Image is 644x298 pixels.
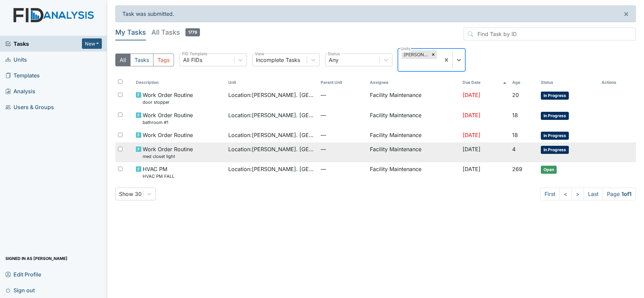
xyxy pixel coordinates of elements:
[367,128,460,142] td: Facility Maintenance
[512,146,516,153] span: 4
[82,38,102,49] button: New
[321,165,364,173] span: —
[463,146,480,153] span: [DATE]
[541,132,569,140] span: In Progress
[367,108,460,128] td: Facility Maintenance
[463,132,480,138] span: [DATE]
[321,145,364,153] span: —
[228,145,315,153] span: Location : [PERSON_NAME]. [GEOGRAPHIC_DATA]
[541,92,569,100] span: In Progress
[133,77,226,88] th: Toggle SortBy
[185,28,200,36] span: 1779
[512,112,518,119] span: 18
[5,40,82,48] a: Tasks
[321,111,364,119] span: —
[367,77,460,88] th: Assignee
[540,188,636,200] nav: task-pagination
[115,54,174,66] div: Type filter
[367,162,460,182] td: Facility Maintenance
[143,153,193,160] small: med closet light
[5,86,35,96] span: Analysis
[183,56,202,64] div: All FIDs
[228,91,315,99] span: Location : [PERSON_NAME]. [GEOGRAPHIC_DATA]
[463,112,480,119] span: [DATE]
[541,112,569,120] span: In Progress
[153,54,174,66] button: Tags
[402,50,430,59] div: [PERSON_NAME]. [GEOGRAPHIC_DATA]
[321,91,364,99] span: —
[143,99,193,105] small: door stopper
[130,54,153,66] button: Tasks
[509,77,538,88] th: Toggle SortBy
[599,77,633,88] th: Actions
[318,77,367,88] th: Toggle SortBy
[541,166,557,174] span: Open
[321,131,364,139] span: —
[367,88,460,108] td: Facility Maintenance
[584,188,603,200] a: Last
[5,269,41,279] span: Edit Profile
[143,119,193,126] small: bathroom #1
[538,77,599,88] th: Toggle SortBy
[143,145,193,160] span: Work Order Routine med closet light
[541,146,569,154] span: In Progress
[143,111,193,126] span: Work Order Routine bathroom #1
[572,188,584,200] a: >
[463,166,480,172] span: [DATE]
[115,5,636,22] div: Task was submitted.
[460,77,510,88] th: Toggle SortBy
[512,92,519,98] span: 20
[143,165,174,179] span: HVAC PM HVAC PM FALL
[226,77,318,88] th: Toggle SortBy
[512,166,522,172] span: 269
[5,285,35,295] span: Sign out
[617,6,636,22] button: ×
[5,54,27,65] span: Units
[329,56,339,64] div: Any
[118,79,122,84] input: Toggle All Rows Selected
[143,131,193,139] span: Work Order Routine
[603,188,636,200] span: Page
[228,111,315,119] span: Location : [PERSON_NAME]. [GEOGRAPHIC_DATA]
[367,142,460,162] td: Facility Maintenance
[621,191,632,197] strong: 1 of 1
[143,173,174,179] small: HVAC PM FALL
[228,165,315,173] span: Location : [PERSON_NAME]. [GEOGRAPHIC_DATA]
[143,91,193,105] span: Work Order Routine door stopper
[228,131,315,139] span: Location : [PERSON_NAME]. [GEOGRAPHIC_DATA]
[5,70,40,80] span: Templates
[256,56,300,64] div: Incomplete Tasks
[115,28,146,37] h5: My Tasks
[540,188,560,200] a: First
[512,132,518,138] span: 18
[623,9,629,19] span: ×
[151,28,200,37] h5: All Tasks
[559,188,572,200] a: <
[464,28,636,40] input: Find Task by ID
[463,92,480,98] span: [DATE]
[5,253,67,264] span: Signed in as [PERSON_NAME]
[5,102,54,112] span: Users & Groups
[115,54,130,66] button: All
[119,190,142,198] div: Show 30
